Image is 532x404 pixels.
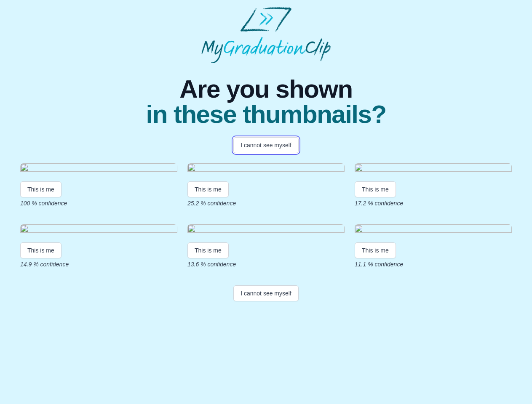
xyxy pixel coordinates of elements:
[355,242,396,258] button: This is me
[355,260,512,268] p: 11.1 % confidence
[20,224,177,236] img: 61b411fda68ca5c12e909b5d70d6f4e91e271520.gif
[146,77,386,102] span: Are you shown
[20,163,177,175] img: a3e84627018d5163e3655bccdf0ac70aa962b9e2.gif
[20,181,61,197] button: This is me
[187,242,229,258] button: This is me
[187,163,345,175] img: 4474db0227cfed4f8213034239409d4bca027b47.gif
[233,137,299,153] button: I cannot see myself
[355,163,512,175] img: a4cb41a24c273e6df48c64922baa6841ab526b65.gif
[355,181,396,197] button: This is me
[187,224,345,236] img: cf7ee738c9213453112e618af61181362d328122.gif
[187,260,345,268] p: 13.6 % confidence
[201,7,331,63] img: MyGraduationClip
[233,285,299,301] button: I cannot see myself
[187,181,229,197] button: This is me
[187,199,345,207] p: 25.2 % confidence
[20,199,177,207] p: 100 % confidence
[20,260,177,268] p: 14.9 % confidence
[355,199,512,207] p: 17.2 % confidence
[146,102,386,127] span: in these thumbnails?
[355,224,512,236] img: ca9305a5-80a5-4439-8bb3-2d890285f5d4
[20,242,61,258] button: This is me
